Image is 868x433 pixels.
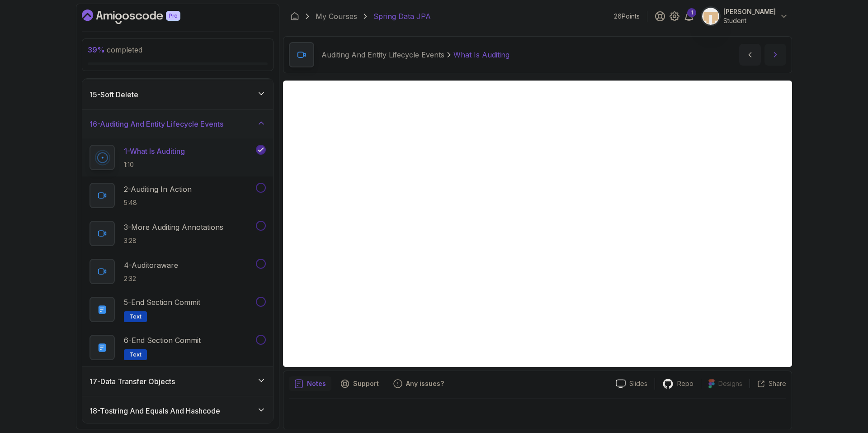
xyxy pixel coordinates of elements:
p: Slides [629,379,647,388]
p: Share [769,379,786,388]
button: Feedback button [388,376,449,391]
p: 1:10 [124,160,185,169]
p: 5 - End Section Commit [124,297,200,308]
h3: 16 - Auditing And Entity Lifecycle Events [90,119,223,129]
button: 15-Soft Delete [82,80,273,109]
button: 17-Data Transfer Objects [82,367,273,396]
h3: 15 - Soft Delete [90,89,138,100]
button: 4-Auditoraware2:32 [90,259,266,284]
p: [PERSON_NAME] [723,7,776,16]
p: Auditing And Entity Lifecycle Events [321,49,444,60]
img: user profile image [702,8,719,25]
p: 5:48 [124,198,192,207]
p: Support [353,379,379,388]
h3: 18 - Tostring And Equals And Hashcode [90,405,220,416]
p: Notes [307,379,326,388]
button: previous content [739,44,761,66]
span: Text [129,351,142,358]
button: 5-End Section CommitText [90,297,266,322]
button: Share [750,379,786,388]
p: What Is Auditing [453,49,509,60]
a: Slides [609,379,655,389]
button: next content [764,44,786,66]
span: 39 % [88,45,105,54]
button: 18-Tostring And Equals And Hashcode [82,396,273,425]
button: 1-What Is Auditing1:10 [90,145,266,170]
p: Repo [677,379,693,388]
span: completed [88,45,142,54]
h3: 17 - Data Transfer Objects [90,376,175,387]
p: Student [723,16,776,25]
button: Support button [335,376,384,391]
p: 4 - Auditoraware [124,260,178,271]
button: 2-Auditing In Action5:48 [90,183,266,208]
button: 6-End Section CommitText [90,335,266,360]
p: 3 - More Auditing Annotations [124,222,223,233]
p: Any issues? [406,379,444,388]
button: user profile image[PERSON_NAME]Student [702,7,788,25]
a: My Courses [316,11,357,22]
p: Designs [718,379,742,388]
button: 16-Auditing And Entity Lifecycle Events [82,109,273,138]
a: Dashboard [290,12,299,21]
button: 3-More Auditing Annotations3:28 [90,221,266,246]
p: 3:28 [124,236,223,245]
p: 26 Points [614,12,640,21]
p: 1 - What Is Auditing [124,146,185,157]
span: Text [129,313,142,320]
p: Spring Data JPA [373,11,431,22]
div: 1 [687,8,696,17]
iframe: 1 - What is Auditing [283,81,792,367]
p: 2:32 [124,274,178,283]
p: 2 - Auditing In Action [124,184,192,195]
a: Dashboard [82,10,201,24]
p: 6 - End Section Commit [124,335,201,346]
a: 1 [684,11,694,22]
a: Repo [655,378,701,390]
button: notes button [289,376,331,391]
